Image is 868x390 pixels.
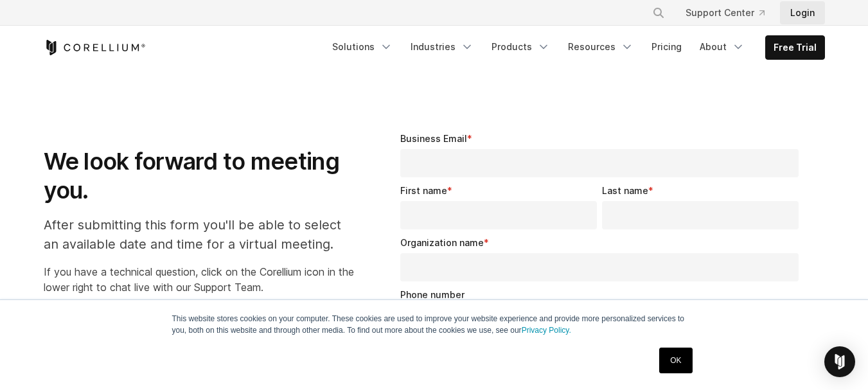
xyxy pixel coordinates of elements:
[560,35,641,58] a: Resources
[484,35,558,58] a: Products
[44,40,146,55] a: Corellium Home
[400,237,484,248] span: Organization name
[602,185,648,196] span: Last name
[659,348,692,373] a: OK
[172,313,696,336] p: This website stores cookies on your computer. These cookies are used to improve your website expe...
[644,35,689,58] a: Pricing
[637,1,825,24] div: Navigation Menu
[324,35,400,58] a: Solutions
[647,1,670,24] button: Search
[675,1,775,24] a: Support Center
[44,147,354,205] h1: We look forward to meeting you.
[780,1,825,24] a: Login
[324,35,825,60] div: Navigation Menu
[400,289,465,300] span: Phone number
[44,264,354,295] p: If you have a technical question, click on the Corellium icon in the lower right to chat live wit...
[400,185,447,196] span: First name
[400,133,467,144] span: Business Email
[766,36,824,59] a: Free Trial
[44,215,354,254] p: After submitting this form you'll be able to select an available date and time for a virtual meet...
[403,35,481,58] a: Industries
[692,35,752,58] a: About
[522,326,571,335] a: Privacy Policy.
[824,346,855,377] div: Open Intercom Messenger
